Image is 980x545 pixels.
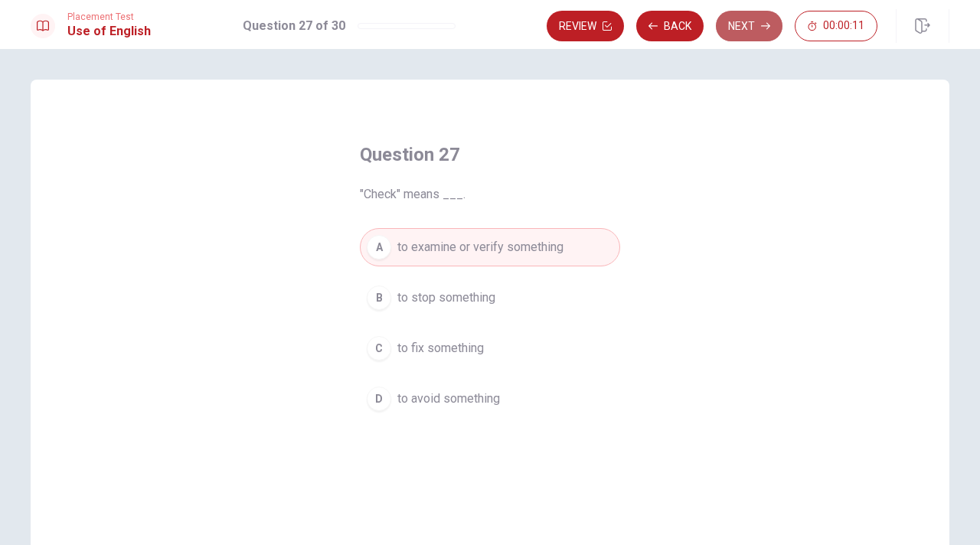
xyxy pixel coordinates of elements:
[397,238,563,256] span: to examine or verify something
[360,380,620,418] button: Dto avoid something
[367,336,391,361] div: C
[360,142,620,167] h4: Question 27
[67,22,151,41] h1: Use of English
[67,11,151,22] span: Placement Test
[367,387,391,411] div: D
[360,185,620,204] span: "Check" means ___.
[243,17,345,35] h1: Question 27 of 30
[367,286,391,310] div: B
[360,329,620,367] button: Cto fix something
[367,235,391,259] div: A
[397,289,495,307] span: to stop something
[360,279,620,317] button: Bto stop something
[823,20,864,32] span: 00:00:11
[636,11,704,41] button: Back
[795,11,877,41] button: 00:00:11
[547,11,624,41] button: Review
[397,339,484,357] span: to fix something
[397,390,500,408] span: to avoid something
[360,228,620,266] button: Ato examine or verify something
[716,11,782,41] button: Next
